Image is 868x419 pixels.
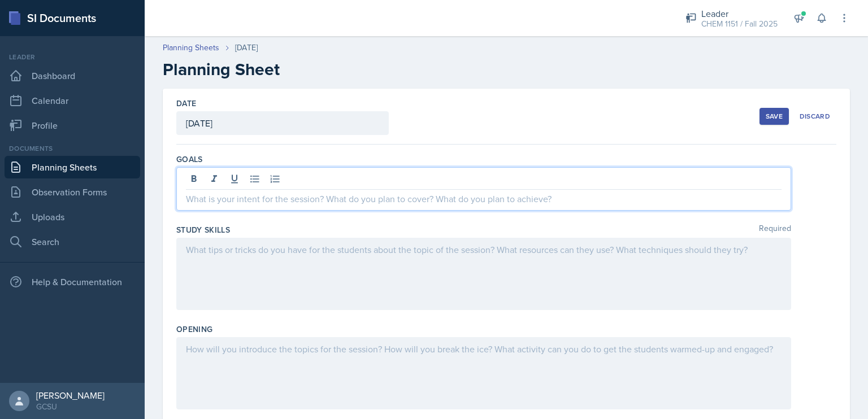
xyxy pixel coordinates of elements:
a: Observation Forms [5,181,140,203]
div: Leader [5,52,140,62]
label: Goals [176,154,203,165]
div: CHEM 1151 / Fall 2025 [701,18,778,30]
label: Study Skills [176,224,230,235]
div: [PERSON_NAME] [36,390,105,401]
div: Discard [800,112,830,121]
label: Opening [176,324,212,335]
label: Date [176,98,196,109]
div: GCSU [36,401,105,412]
a: Calendar [5,89,140,112]
div: Help & Documentation [5,270,140,293]
div: [DATE] [235,42,258,54]
a: Dashboard [5,64,140,87]
a: Planning Sheets [163,42,219,54]
div: Leader [701,7,778,20]
a: Planning Sheets [5,156,140,178]
span: Required [759,224,791,235]
h2: Planning Sheet [163,59,850,80]
a: Uploads [5,206,140,228]
div: Documents [5,143,140,154]
button: Save [759,108,789,125]
button: Discard [793,108,836,125]
a: Profile [5,114,140,137]
div: Save [766,112,783,121]
a: Search [5,230,140,253]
